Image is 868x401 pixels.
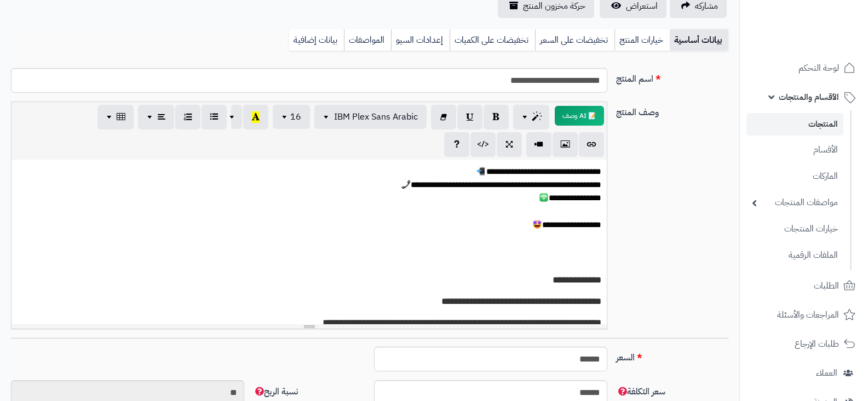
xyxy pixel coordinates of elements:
[814,278,839,293] span: الطلبات
[746,360,861,386] a: العملاء
[795,336,839,352] span: طلبات الإرجاع
[614,29,670,51] a: خيارات المنتج
[746,165,843,188] a: الماركات
[779,89,839,105] span: الأقسام والمنتجات
[746,273,861,299] a: الطلبات
[344,29,391,51] a: المواصفات
[616,385,665,398] span: سعر التكلفة
[612,101,733,119] label: وصف المنتج
[314,105,427,129] button: IBM Plex Sans Arabic
[334,110,418,123] span: IBM Plex Sans Arabic
[746,331,861,357] a: طلبات الإرجاع
[612,68,733,86] label: اسم المنتج
[816,365,837,381] span: العملاء
[746,113,843,135] a: المنتجات
[555,106,604,126] button: 📝 AI وصف
[746,138,843,162] a: الأقسام
[746,217,843,241] a: خيارات المنتجات
[746,302,861,328] a: المراجعات والأسئلة
[450,29,535,51] a: تخفيضات على الكميات
[670,29,728,51] a: بيانات أساسية
[612,347,733,364] label: السعر
[535,29,614,51] a: تخفيضات على السعر
[290,110,301,123] span: 16
[794,29,858,52] img: logo-2.png
[746,191,843,214] a: مواصفات المنتجات
[273,105,310,129] button: 16
[391,29,450,51] a: إعدادات السيو
[253,385,298,398] span: نسبة الربح
[746,244,843,267] a: الملفات الرقمية
[798,60,839,76] span: لوحة التحكم
[777,307,839,323] span: المراجعات والأسئلة
[289,29,344,51] a: بيانات إضافية
[746,55,861,81] a: لوحة التحكم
